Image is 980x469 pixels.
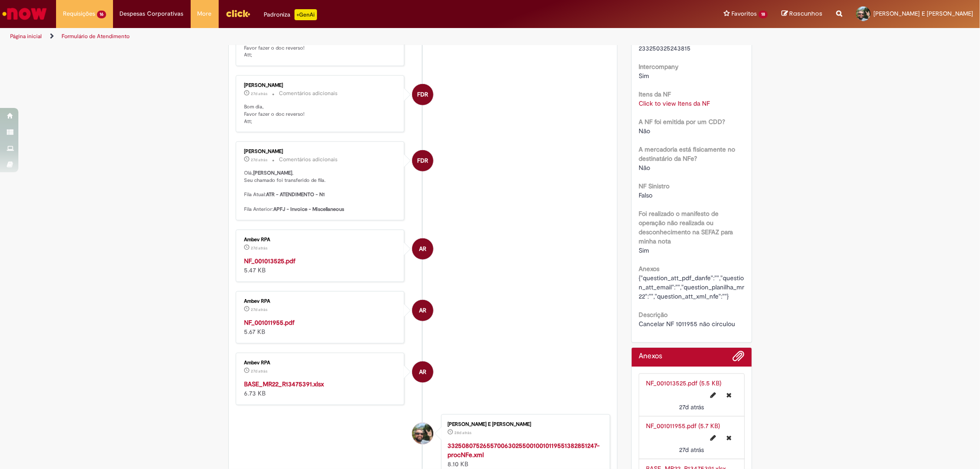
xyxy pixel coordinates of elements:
[639,118,725,126] b: A NF foi emitida por um CDD?
[244,256,397,275] div: 5.47 KB
[679,446,704,454] time: 04/09/2025 16:42:25
[264,9,317,20] div: Padroniza
[639,99,710,107] a: Click to view Itens da NF
[639,72,649,80] span: Sim
[244,360,397,366] div: Ambev RPA
[731,9,757,18] span: Favoritos
[639,246,649,254] span: Sim
[251,368,268,374] time: 04/09/2025 15:15:39
[7,28,646,45] ul: Trilhas de página
[251,307,268,312] time: 04/09/2025 16:42:25
[226,6,250,20] img: click_logo_yellow_360x200.png
[733,350,745,367] button: Adicionar anexos
[639,182,669,190] b: NF Sinistro
[789,9,822,18] span: Rascunhos
[251,157,268,163] span: 27d atrás
[412,84,433,105] div: Fernando Da Rosa Moreira
[251,245,268,251] time: 04/09/2025 16:42:29
[448,441,600,459] a: 33250807526557006302550010010119551382851247-procNFe.xml
[721,388,737,402] button: Excluir NF_001013525.pdf
[639,311,668,319] b: Descrição
[705,388,722,402] button: Editar nome de arquivo NF_001013525.pdf
[782,10,822,18] a: Rascunhos
[639,320,735,328] span: Cancelar NF 1011955 não circulou
[244,237,397,243] div: Ambev RPA
[279,90,338,97] small: Comentários adicionais
[274,206,345,213] b: APFJ - Invoice - Miscellaneous
[63,9,95,18] span: Requisições
[198,9,212,18] span: More
[244,257,296,265] a: NF_001013525.pdf
[639,191,652,199] span: Falso
[454,430,471,435] time: 03/09/2025 09:24:26
[412,300,433,321] div: Ambev RPA
[251,91,268,96] span: 27d atrás
[244,379,397,398] div: 6.73 KB
[251,157,268,163] time: 05/09/2025 06:29:54
[639,164,650,172] span: Não
[251,368,268,374] span: 27d atrás
[454,430,471,435] span: 28d atrás
[639,209,733,245] b: Foi realizado o manifesto de operação não realizada ou desconhecimento na SEFAZ para minha nota
[97,11,106,18] span: 16
[721,430,737,445] button: Excluir NF_001011955.pdf
[412,423,433,444] div: Alexandre Alves Correa E Castro Junior
[419,299,426,322] span: AR
[244,83,397,88] div: [PERSON_NAME]
[417,84,428,106] span: FDR
[679,403,704,411] time: 04/09/2025 16:42:29
[646,422,720,430] a: NF_001011955.pdf (5.7 KB)
[646,379,721,387] a: NF_001013525.pdf (5.5 KB)
[419,238,426,260] span: AR
[639,62,679,71] b: Intercompany
[412,238,433,260] div: Ambev RPA
[639,352,662,361] h2: Anexos
[62,33,130,40] a: Formulário de Atendimento
[873,10,973,17] span: [PERSON_NAME] E [PERSON_NAME]
[120,9,184,18] span: Despesas Corporativas
[10,33,42,40] a: Página inicial
[244,299,397,304] div: Ambev RPA
[412,150,433,171] div: Fernando Da Rosa Moreira
[639,145,735,163] b: A mercadoria está fisicamente no destinatário da NFe?
[279,156,338,164] small: Comentários adicionais
[759,11,768,18] span: 18
[679,446,704,454] span: 27d atrás
[251,91,268,96] time: 05/09/2025 06:29:54
[244,149,397,154] div: [PERSON_NAME]
[244,103,397,125] p: Bom dia, Favor fazer o doc reverso! Att;
[266,191,325,198] b: ATR - ATENDIMENTO - N1
[639,44,691,52] span: 233250325243815
[295,9,317,20] p: +GenAi
[244,318,397,336] div: 5.67 KB
[679,403,704,411] span: 27d atrás
[639,274,744,300] span: {"question_att_pdf_danfe":"","question_att_email":"","question_planilha_mr22":"","question_att_xm...
[419,361,426,383] span: AR
[448,441,600,469] div: 8.10 KB
[639,90,671,98] b: Itens da NF
[639,127,650,135] span: Não
[705,430,722,445] button: Editar nome de arquivo NF_001011955.pdf
[244,380,324,388] a: BASE_MR22_R13475391.xlsx
[1,5,48,23] img: ServiceNow
[448,422,600,427] div: [PERSON_NAME] E [PERSON_NAME]
[244,318,295,327] a: NF_001011955.pdf
[251,307,268,312] span: 27d atrás
[244,170,397,213] p: Olá, , Seu chamado foi transferido de fila. Fila Atual: Fila Anterior:
[412,362,433,383] div: Ambev RPA
[417,150,428,172] span: FDR
[639,265,659,273] b: Anexos
[251,245,268,251] span: 27d atrás
[254,170,293,176] b: [PERSON_NAME]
